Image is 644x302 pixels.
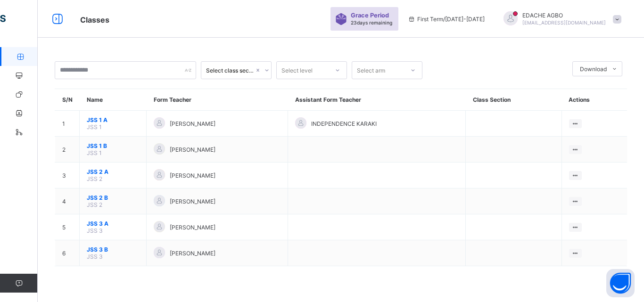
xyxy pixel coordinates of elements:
[80,15,109,24] span: Classes
[206,67,254,74] div: Select class section
[357,61,385,79] div: Select arm
[351,12,389,19] span: Grace Period
[55,163,80,188] td: 3
[87,253,103,260] span: JSS 3
[494,11,626,27] div: EDACHEAGBO
[87,194,139,201] span: JSS 2 B
[87,201,102,208] span: JSS 2
[606,269,635,297] button: Open asap
[351,20,392,25] span: 23 days remaining
[170,120,215,127] span: [PERSON_NAME]
[55,111,80,137] td: 1
[87,220,139,227] span: JSS 3 A
[55,214,80,240] td: 5
[170,146,215,153] span: [PERSON_NAME]
[281,61,313,79] div: Select level
[87,175,102,182] span: JSS 2
[170,172,215,179] span: [PERSON_NAME]
[55,137,80,163] td: 2
[311,120,377,127] span: INDEPENDENCE KARAKI
[408,16,485,23] span: session/term information
[87,116,139,123] span: JSS 1 A
[80,89,147,111] th: Name
[466,89,561,111] th: Class Section
[55,188,80,214] td: 4
[335,13,347,25] img: sticker-purple.71386a28dfed39d6af7621340158ba97.svg
[170,224,215,231] span: [PERSON_NAME]
[55,240,80,266] td: 6
[170,250,215,257] span: [PERSON_NAME]
[87,246,139,253] span: JSS 3 B
[522,20,606,25] span: [EMAIL_ADDRESS][DOMAIN_NAME]
[561,89,627,111] th: Actions
[288,89,466,111] th: Assistant Form Teacher
[55,89,80,111] th: S/N
[522,12,606,19] span: EDACHE AGBO
[87,123,102,131] span: JSS 1
[87,227,103,234] span: JSS 3
[170,198,215,205] span: [PERSON_NAME]
[87,168,139,175] span: JSS 2 A
[147,89,288,111] th: Form Teacher
[580,65,607,73] span: Download
[87,142,139,149] span: JSS 1 B
[87,149,102,156] span: JSS 1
